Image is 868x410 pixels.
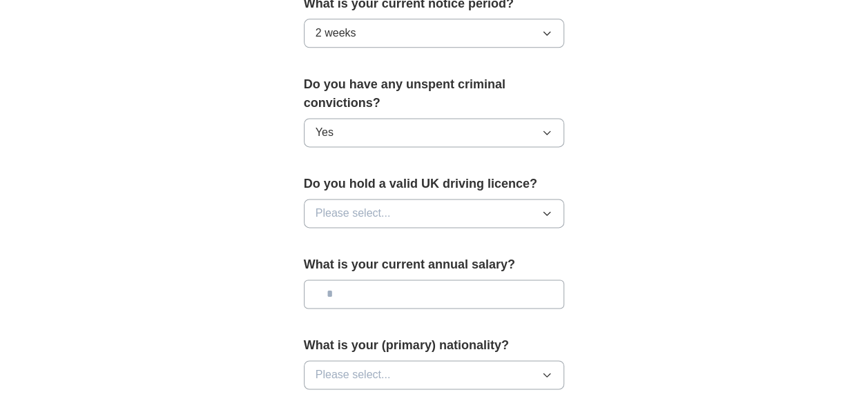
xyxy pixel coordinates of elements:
[316,367,391,383] span: Please select...
[304,199,565,228] button: Please select...
[316,25,356,41] span: 2 weeks
[316,205,391,222] span: Please select...
[304,118,565,147] button: Yes
[316,124,334,141] span: Yes
[304,175,565,193] label: Do you hold a valid UK driving licence?
[304,360,565,389] button: Please select...
[304,75,565,113] label: Do you have any unspent criminal convictions?
[304,255,565,274] label: What is your current annual salary?
[304,19,565,48] button: 2 weeks
[304,336,565,355] label: What is your (primary) nationality?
